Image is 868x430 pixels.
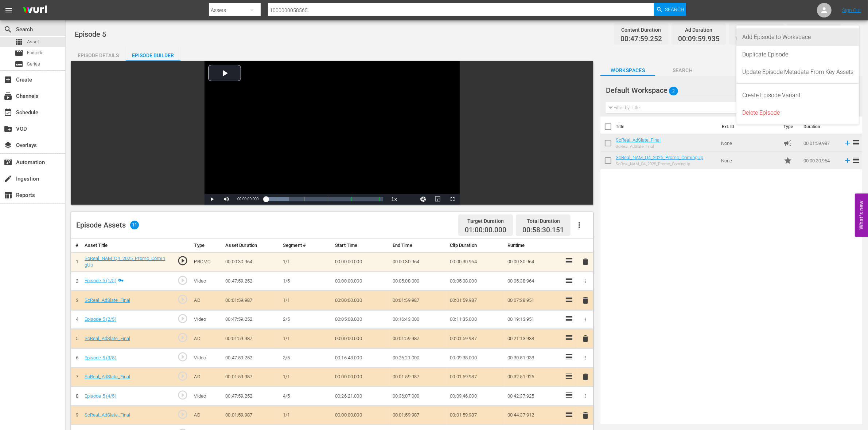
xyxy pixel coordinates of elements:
[71,348,82,368] td: 6
[332,367,390,387] td: 00:00:00.000
[71,387,82,406] td: 8
[280,291,332,310] td: 1/1
[852,138,860,147] span: reorder
[332,329,390,348] td: 00:00:00.000
[4,108,12,117] span: Schedule
[280,310,332,329] td: 2/5
[505,367,562,387] td: 00:32:51.925
[85,297,131,303] a: SoReal_AdSlate_Final
[447,252,505,272] td: 00:00:30.964
[332,310,390,329] td: 00:05:08.000
[447,272,505,291] td: 00:05:08.000
[581,411,590,420] span: delete
[205,61,460,205] div: Video Player
[332,239,390,252] th: Start Time
[219,194,234,205] button: Mute
[505,239,562,252] th: Runtime
[191,291,222,310] td: AD
[505,348,562,368] td: 00:30:51.938
[799,117,843,137] th: Duration
[130,221,139,229] span: 11
[801,134,841,152] td: 00:01:59.987
[416,194,431,205] button: Jump To Time
[616,155,703,160] a: SoReal_NAM_Q4_2025_Promo_ComingUp
[390,387,447,406] td: 00:36:07.000
[390,310,447,329] td: 00:16:43.000
[280,387,332,406] td: 4/5
[390,291,447,310] td: 00:01:59.987
[332,348,390,368] td: 00:16:43.000
[332,252,390,272] td: 00:00:00.000
[71,406,82,425] td: 9
[783,156,792,165] span: Promo
[447,367,505,387] td: 00:01:59.987
[4,75,12,84] span: Create
[71,47,126,61] button: Episode Details
[505,329,562,348] td: 00:21:13.938
[71,367,82,387] td: 7
[616,117,717,137] th: Title
[4,92,12,100] span: Channels
[332,291,390,310] td: 00:00:00.000
[27,60,40,68] span: Series
[85,336,131,341] a: SoReal_AdSlate_Final
[280,272,332,291] td: 1/5
[191,348,222,368] td: Video
[390,329,447,348] td: 00:01:59.987
[801,152,841,169] td: 00:00:30.964
[126,47,180,64] div: Episode Builder
[390,252,447,272] td: 00:00:30.964
[718,152,781,169] td: None
[390,367,447,387] td: 00:01:59.987
[71,252,82,272] td: 1
[191,310,222,329] td: Video
[71,47,126,64] div: Episode Details
[4,191,12,200] span: Reports
[191,387,222,406] td: Video
[280,406,332,425] td: 1/1
[390,239,447,252] th: End Time
[581,334,590,344] button: delete
[332,387,390,406] td: 00:26:21.000
[71,329,82,348] td: 5
[447,387,505,406] td: 00:09:46.000
[447,291,505,310] td: 00:01:59.987
[581,296,590,305] span: delete
[4,174,12,183] span: Ingestion
[390,348,447,368] td: 00:26:21.000
[447,406,505,425] td: 00:01:59.987
[465,226,506,234] span: 01:00:00.000
[177,351,188,362] span: play_circle_outline
[76,221,139,229] div: Episode Assets
[620,25,662,35] div: Content Duration
[177,275,188,286] span: play_circle_outline
[280,239,332,252] th: Segment #
[82,239,171,252] th: Asset Title
[855,193,868,237] button: Open Feedback Widget
[222,387,280,406] td: 00:47:59.252
[280,329,332,348] td: 1/1
[447,239,505,252] th: Clip Duration
[581,372,590,382] button: delete
[581,257,590,266] span: delete
[27,49,43,56] span: Episode
[505,291,562,310] td: 00:07:38.951
[191,367,222,387] td: AD
[505,272,562,291] td: 00:05:38.964
[191,272,222,291] td: Video
[191,329,222,348] td: AD
[844,139,852,147] svg: Add to Episode
[71,310,82,329] td: 4
[177,313,188,324] span: play_circle_outline
[222,272,280,291] td: 00:47:59.252
[505,387,562,406] td: 00:42:37.925
[4,141,12,150] span: Overlays
[779,117,799,137] th: Type
[222,291,280,310] td: 00:01:59.987
[390,406,447,425] td: 00:01:59.987
[505,252,562,272] td: 00:00:30.964
[280,367,332,387] td: 1/1
[783,139,792,147] span: Ad
[581,295,590,306] button: delete
[332,272,390,291] td: 00:00:00.000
